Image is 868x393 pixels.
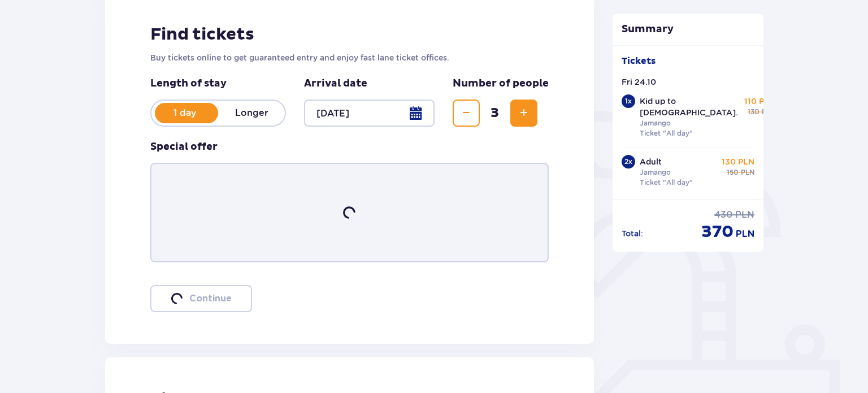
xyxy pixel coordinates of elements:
span: PLN [735,209,754,221]
p: Kid up to [DEMOGRAPHIC_DATA]. [640,96,738,118]
span: 370 [701,221,734,243]
p: Length of stay [150,77,286,90]
button: Decrease [453,100,480,127]
p: Ticket "All day" [640,128,693,139]
button: loaderContinue [150,285,252,312]
span: 130 [748,107,759,117]
p: Arrival date [304,77,367,90]
span: 3 [482,105,508,122]
p: Number of people [453,77,549,90]
p: Buy tickets online to get guaranteed entry and enjoy fast lane ticket offices. [150,52,549,63]
span: PLN [741,167,754,178]
img: loader [170,292,184,305]
p: 1 day [151,107,218,119]
p: 130 PLN [722,156,754,167]
span: PLN [736,228,754,240]
p: Continue [189,292,232,305]
p: Total : [622,228,643,239]
p: Summary [613,23,764,36]
p: Jamango [640,167,671,178]
p: 110 PLN [744,96,775,107]
p: Tickets [622,55,656,67]
div: 2 x [622,155,635,169]
p: Fri 24.10 [622,76,656,88]
p: Adult [640,156,662,167]
p: Ticket "All day" [640,178,693,188]
button: Increase [510,100,537,127]
img: loader [341,204,358,222]
span: PLN [762,107,775,117]
h2: Find tickets [150,24,549,45]
div: 1 x [622,94,635,108]
span: 150 [727,167,739,178]
p: Jamango [640,118,671,128]
span: 430 [714,209,733,221]
h3: Special offer [150,140,218,154]
p: Longer [218,107,285,119]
